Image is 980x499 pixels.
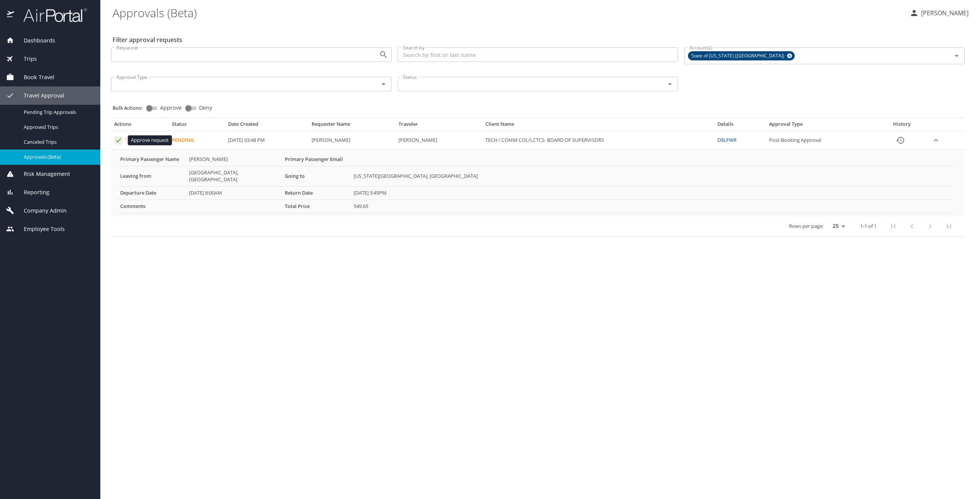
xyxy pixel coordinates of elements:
button: History [891,131,910,150]
p: Rows per page: [789,224,823,229]
td: [PERSON_NAME] [309,131,395,150]
th: Approval Type [766,121,877,131]
span: Pending Trip Approvals [24,109,91,116]
th: Departure Date [117,186,186,200]
span: Trips [14,55,37,63]
img: airportal-logo.png [15,8,87,23]
th: Total Price [282,200,351,213]
button: Open [378,79,389,89]
span: Approved Trips [24,124,91,131]
th: Primary Passenger Name [117,153,186,166]
th: Comments [117,200,186,213]
td: [PERSON_NAME] [395,131,482,150]
select: rows per page [826,220,848,232]
span: Approve [160,105,182,111]
span: Company Admin [14,206,67,215]
th: Client Name [482,121,714,131]
td: [DATE] 5:45PM [351,186,955,200]
span: Book Travel [14,73,54,81]
span: Travel Approval [14,91,64,100]
th: Return Date [282,186,351,200]
img: icon-airportal.png [7,8,15,23]
span: Employee Tools [14,225,65,233]
td: 549.65 [351,200,955,213]
span: Reporting [14,188,49,197]
h1: Approvals (Beta) [113,1,903,24]
th: Requester Name [309,121,395,131]
button: Open [378,49,389,60]
td: [US_STATE][GEOGRAPHIC_DATA], [GEOGRAPHIC_DATA] [351,166,955,186]
td: [DATE] 03:48 PM [225,131,309,150]
td: [DATE] 8:00AM [186,186,282,200]
td: [GEOGRAPHIC_DATA], [GEOGRAPHIC_DATA] [186,166,282,186]
span: Deny [199,105,212,111]
table: More info for approvals [117,153,955,213]
a: D9LFWR [717,137,737,143]
th: Actions [111,121,169,131]
span: Risk Management [14,170,70,178]
button: Open [951,50,962,61]
input: Search by first or last name [398,47,678,62]
button: Open [665,79,675,89]
th: Leaving from [117,166,186,186]
td: Post-Booking Approval [766,131,877,150]
th: Date Created [225,121,309,131]
span: State of [US_STATE] ([GEOGRAPHIC_DATA]) [688,52,789,60]
button: expand row [930,135,942,146]
span: Dashboards [14,36,55,45]
div: State of [US_STATE] ([GEOGRAPHIC_DATA]) [688,51,795,60]
th: Details [714,121,766,131]
th: History [877,121,927,131]
th: Status [169,121,225,131]
table: Approval table [111,121,965,236]
td: [PERSON_NAME] [186,153,282,166]
span: Approvals (Beta) [24,153,91,161]
td: Pending [169,131,225,150]
p: Bulk Actions: [113,104,149,111]
p: 1-1 of 1 [860,224,877,229]
th: Going to [282,166,351,186]
h2: Filter approval requests [113,34,182,46]
span: Canceled Trips [24,138,91,146]
button: Deny request [126,136,134,145]
p: [PERSON_NAME] [919,8,969,18]
th: Traveler [395,121,482,131]
td: TECH / COMM COL/LCTCS- BOARD OF SUPERVISORS [482,131,714,150]
button: [PERSON_NAME] [906,6,972,20]
th: Primary Passenger Email [282,153,351,166]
